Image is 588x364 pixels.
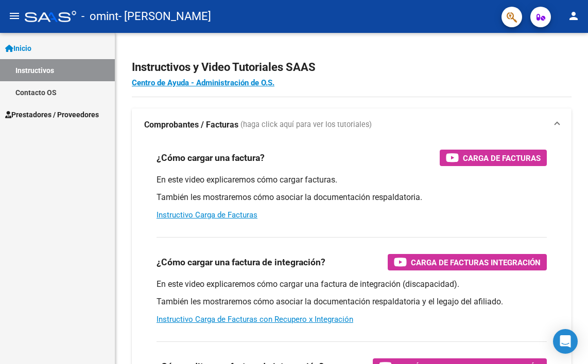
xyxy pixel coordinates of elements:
[81,5,118,28] span: - omint
[567,10,580,22] mat-icon: person
[132,108,572,141] mat-expansion-panel-header: Comprobantes / Facturas (haga click aquí para ver los tutoriales)
[157,151,265,165] h3: ¿Cómo cargar una factura?
[8,10,21,22] mat-icon: menu
[440,150,547,166] button: Carga de Facturas
[5,109,99,120] span: Prestadores / Proveedores
[388,254,547,270] button: Carga de Facturas Integración
[144,119,238,131] strong: Comprobantes / Facturas
[157,315,353,324] a: Instructivo Carga de Facturas con Recupero x Integración
[553,329,578,354] div: Open Intercom Messenger
[157,192,547,203] p: También les mostraremos cómo asociar la documentación respaldatoria.
[157,174,547,186] p: En este video explicaremos cómo cargar facturas.
[157,279,547,290] p: En este video explicaremos cómo cargar una factura de integración (discapacidad).
[157,210,257,220] a: Instructivo Carga de Facturas
[5,43,31,54] span: Inicio
[118,5,211,28] span: - [PERSON_NAME]
[157,296,547,307] p: También les mostraremos cómo asociar la documentación respaldatoria y el legajo del afiliado.
[411,256,541,269] span: Carga de Facturas Integración
[463,152,541,165] span: Carga de Facturas
[132,58,572,77] h2: Instructivos y Video Tutoriales SAAS
[157,255,325,269] h3: ¿Cómo cargar una factura de integración?
[240,119,372,131] span: (haga click aquí para ver los tutoriales)
[132,78,274,87] a: Centro de Ayuda - Administración de O.S.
